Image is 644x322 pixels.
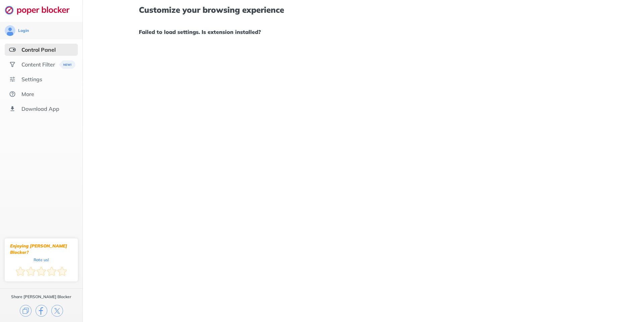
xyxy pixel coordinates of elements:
[34,258,49,261] div: Rate us!
[11,294,71,300] div: Share [PERSON_NAME] Blocker
[9,105,16,112] img: download-app.svg
[5,25,15,36] img: avatar.svg
[9,91,16,97] img: about.svg
[36,305,47,317] img: facebook.svg
[21,46,56,53] div: Control Panel
[139,28,588,36] h1: Failed to load settings. Is extension installed?
[9,76,16,83] img: settings.svg
[10,243,72,256] div: Enjoying [PERSON_NAME] Blocker?
[139,5,588,14] h1: Customize your browsing experience
[59,60,75,69] img: menuBanner.svg
[21,91,34,97] div: More
[21,105,59,112] div: Download App
[20,305,32,317] img: copy.svg
[9,46,16,53] img: features-selected.svg
[21,61,55,68] div: Content Filter
[21,76,42,83] div: Settings
[51,305,63,317] img: x.svg
[18,28,29,33] div: Login
[9,61,16,68] img: social.svg
[5,5,77,15] img: logo-webpage.svg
